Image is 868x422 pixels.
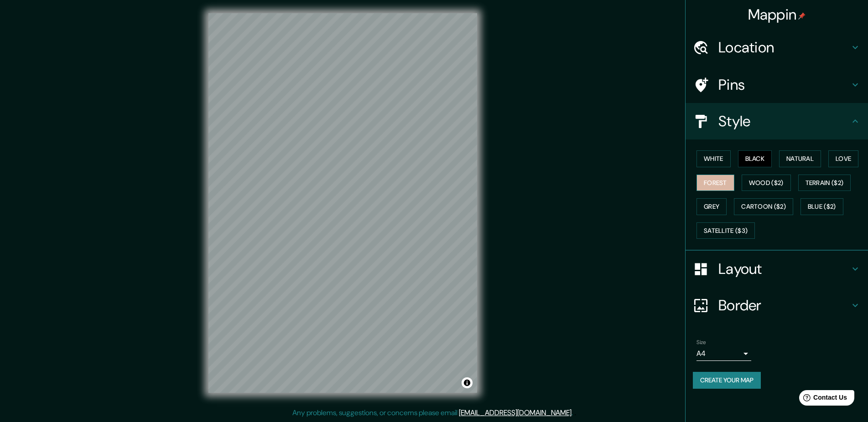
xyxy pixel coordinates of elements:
button: Cartoon ($2) [734,198,793,215]
canvas: Map [208,13,477,393]
div: Pins [686,67,868,103]
div: Border [686,287,868,324]
button: Forest [696,175,734,191]
label: Size [696,339,706,346]
button: Grey [696,198,727,215]
div: Style [686,103,868,139]
h4: Border [718,296,850,314]
div: Layout [686,251,868,287]
h4: Layout [718,260,850,278]
button: Natural [779,150,821,167]
button: Blue ($2) [800,198,843,215]
div: Location [686,29,868,66]
button: Black [738,150,772,167]
img: pin-icon.png [798,12,806,20]
iframe: Help widget launcher [787,386,858,412]
div: A4 [696,346,751,361]
button: Wood ($2) [742,175,791,191]
button: Love [828,150,858,167]
h4: Location [718,38,850,57]
button: Terrain ($2) [798,175,851,191]
button: Create your map [693,372,761,389]
button: Toggle attribution [462,377,473,388]
a: [EMAIL_ADDRESS][DOMAIN_NAME] [459,408,572,417]
div: . [573,407,574,418]
p: Any problems, suggestions, or concerns please email . [292,407,573,418]
h4: Style [718,112,850,130]
button: White [696,150,731,167]
div: . [574,407,576,418]
h4: Mappin [748,5,806,24]
button: Satellite ($3) [696,222,755,239]
h4: Pins [718,76,850,94]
